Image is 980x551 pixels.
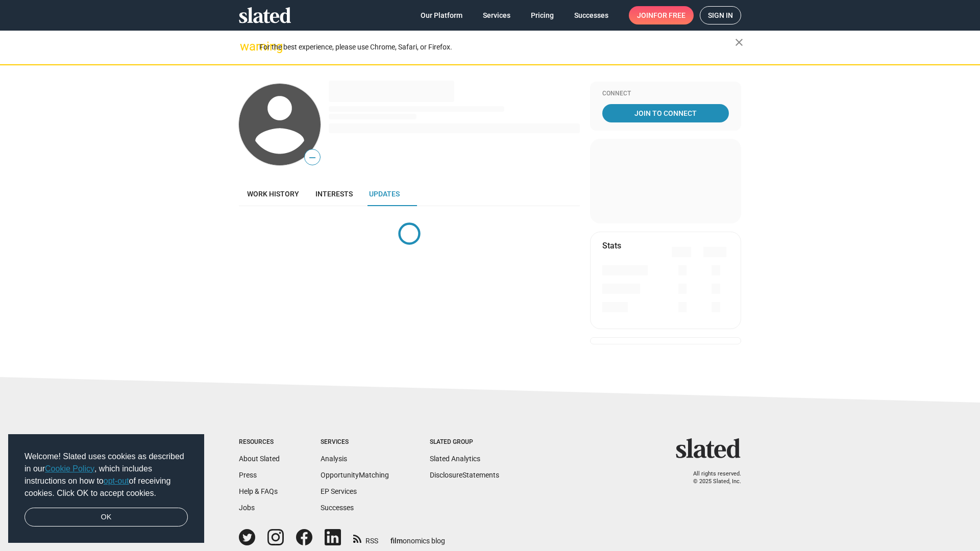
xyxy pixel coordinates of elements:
span: Updates [369,190,400,198]
mat-icon: close [733,36,745,48]
a: Pricing [523,6,562,24]
span: Pricing [531,6,554,24]
a: Work history [239,182,307,206]
a: filmonomics blog [390,528,445,546]
div: cookieconsent [8,434,204,543]
a: Slated Analytics [430,455,480,463]
span: Join To Connect [604,104,727,122]
a: Successes [321,504,354,512]
a: Services [475,6,519,24]
a: EP Services [321,487,357,495]
a: Joinfor free [629,6,694,24]
span: Services [483,6,510,24]
div: Slated Group [430,438,499,446]
a: Successes [566,6,617,24]
div: Services [321,438,389,446]
a: Jobs [239,504,255,512]
span: for free [653,6,685,24]
a: Analysis [321,455,347,463]
div: Resources [239,438,280,446]
a: Updates [361,182,408,206]
a: Cookie Policy [45,464,94,473]
a: Sign in [700,6,741,24]
span: Join [637,6,685,24]
a: Help & FAQs [239,487,278,495]
span: Welcome! Slated uses cookies as described in our , which includes instructions on how to of recei... [24,450,188,499]
span: film [390,537,403,545]
a: DisclosureStatements [430,471,499,479]
a: dismiss cookie message [24,508,188,527]
a: About Slated [239,455,280,463]
mat-icon: warning [240,40,252,53]
a: OpportunityMatching [321,471,389,479]
span: Successes [574,6,608,24]
a: opt-out [104,477,129,485]
p: All rights reserved. © 2025 Slated, Inc. [682,470,741,485]
a: RSS [353,530,378,546]
span: — [305,151,320,164]
div: For the best experience, please use Chrome, Safari, or Firefox. [259,40,735,54]
span: Sign in [708,7,733,24]
div: Connect [602,90,729,98]
span: Work history [247,190,299,198]
span: Our Platform [421,6,462,24]
a: Press [239,471,257,479]
a: Our Platform [412,6,471,24]
span: Interests [315,190,353,198]
a: Join To Connect [602,104,729,122]
a: Interests [307,182,361,206]
mat-card-title: Stats [602,240,621,251]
